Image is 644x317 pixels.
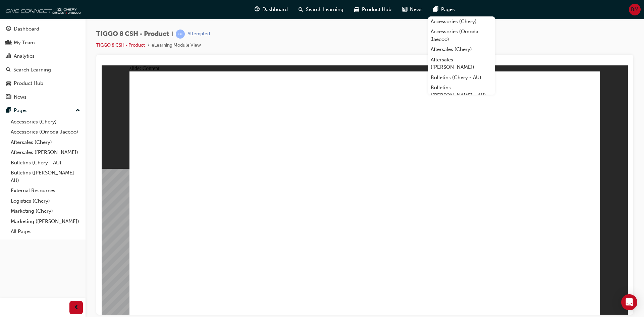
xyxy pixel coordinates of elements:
[8,137,83,148] a: Aftersales (Chery)
[187,31,210,37] div: Attempted
[299,5,303,14] span: search-icon
[13,66,51,74] div: Search Learning
[6,26,11,32] span: guage-icon
[8,117,83,127] a: Accessories (Chery)
[631,6,639,13] span: BM
[433,5,438,14] span: pages-icon
[354,5,359,14] span: car-icon
[428,3,460,16] a: pages-iconPages
[14,93,26,101] div: News
[428,55,495,72] a: Aftersales ([PERSON_NAME])
[176,30,185,39] span: learningRecordVerb_ATTEMPT-icon
[428,72,495,83] a: Bulletins (Chery - AU)
[6,94,11,100] span: news-icon
[3,3,80,16] img: oneconnect
[172,30,173,38] span: |
[3,23,83,35] a: Dashboard
[629,4,641,15] button: BM
[6,108,11,114] span: pages-icon
[152,42,201,49] li: eLearning Module View
[249,3,293,16] a: guage-iconDashboard
[3,37,83,49] a: My Team
[255,5,260,14] span: guage-icon
[96,42,145,48] a: TIGGO 8 CSH - Product
[14,25,39,33] div: Dashboard
[14,80,43,87] div: Product Hub
[14,107,28,114] div: Pages
[96,30,169,38] span: TIGGO 8 CSH - Product
[6,40,11,46] span: people-icon
[428,16,495,27] a: Accessories (Chery)
[402,5,407,14] span: news-icon
[8,158,83,168] a: Bulletins (Chery - AU)
[428,83,495,100] a: Bulletins ([PERSON_NAME] - AU)
[8,186,83,196] a: External Resources
[410,6,423,13] span: News
[6,53,11,59] span: chart-icon
[621,294,637,310] div: Open Intercom Messenger
[441,6,455,13] span: Pages
[6,81,11,87] span: car-icon
[3,64,83,76] a: Search Learning
[8,206,83,216] a: Marketing (Chery)
[3,91,83,103] a: News
[262,6,288,13] span: Dashboard
[14,52,35,60] div: Analytics
[428,27,495,44] a: Accessories (Omoda Jaecoo)
[8,127,83,137] a: Accessories (Omoda Jaecoo)
[8,196,83,206] a: Logistics (Chery)
[3,21,83,104] button: DashboardMy TeamAnalyticsSearch LearningProduct HubNews
[3,104,83,117] button: Pages
[349,3,397,16] a: car-iconProduct Hub
[8,168,83,186] a: Bulletins ([PERSON_NAME] - AU)
[3,77,83,90] a: Product Hub
[306,6,343,13] span: Search Learning
[362,6,391,13] span: Product Hub
[3,50,83,62] a: Analytics
[74,304,79,312] span: prev-icon
[6,67,11,73] span: search-icon
[397,3,428,16] a: news-iconNews
[293,3,349,16] a: search-iconSearch Learning
[75,106,80,115] span: up-icon
[8,226,83,237] a: All Pages
[14,39,35,47] div: My Team
[8,147,83,158] a: Aftersales ([PERSON_NAME])
[8,216,83,227] a: Marketing ([PERSON_NAME])
[428,44,495,55] a: Aftersales (Chery)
